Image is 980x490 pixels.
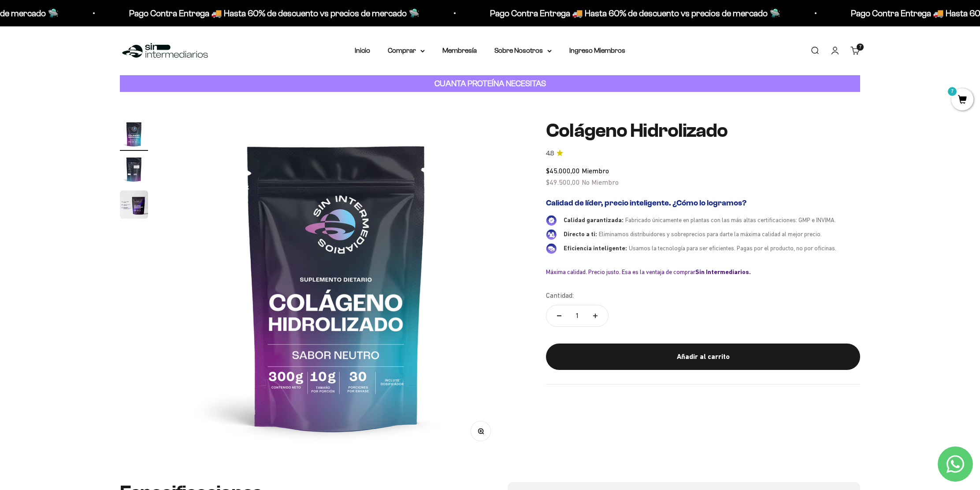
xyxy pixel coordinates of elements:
[546,344,860,370] button: Añadir al carrito
[546,215,557,226] img: Calidad garantizada
[583,305,608,326] button: Aumentar cantidad
[120,6,410,20] p: Pago Contra Entrega 🚚 Hasta 60% de descuento vs precios de mercado 🛸
[120,155,148,186] button: Ir al artículo 2
[546,167,580,175] span: $45.000,00
[120,190,148,219] img: Colágeno Hidrolizado
[625,216,836,223] span: Fabricado únicamente en plantas con las más altas certificaciones: GMP e INVIMA.
[582,167,609,175] span: Miembro
[546,243,557,254] img: Eficiencia inteligente
[951,95,973,105] a: 7
[629,245,836,252] span: Usamos la tecnología para ser eficientes. Pagas por el producto, no por oficinas.
[388,45,425,56] summary: Comprar
[546,290,574,301] label: Cantidad:
[582,178,619,186] span: No Miembro
[569,47,625,54] a: Ingreso Miembros
[564,351,843,362] div: Añadir al carrito
[546,198,860,208] h2: Calidad de líder, precio inteligente. ¿Cómo lo logramos?
[120,155,148,183] img: Colágeno Hidrolizado
[546,120,860,141] h1: Colágeno Hidrolizado
[355,47,370,54] a: Inicio
[546,149,860,158] a: 4.84.8 de 5.0 estrellas
[434,79,546,88] strong: CUANTA PROTEÍNA NECESITAS
[494,45,552,56] summary: Sobre Nosotros
[564,230,597,238] span: Directo a ti:
[546,229,557,240] img: Directo a ti
[564,245,627,252] span: Eficiencia inteligente:
[695,268,751,275] b: Sin Intermediarios.
[599,230,822,238] span: Eliminamos distribuidores y sobreprecios para darte la máxima calidad al mejor precio.
[546,178,580,186] span: $49.500,00
[546,268,860,276] div: Máxima calidad. Precio justo. Esa es la ventaja de comprar
[120,190,148,221] button: Ir al artículo 3
[947,86,958,97] mark: 7
[442,47,477,54] a: Membresía
[546,305,572,326] button: Reducir cantidad
[859,45,861,49] span: 7
[481,6,771,20] p: Pago Contra Entrega 🚚 Hasta 60% de descuento vs precios de mercado 🛸
[546,149,554,158] span: 4.8
[120,120,148,148] img: Colágeno Hidrolizado
[564,216,624,223] span: Calidad garantizada:
[120,120,148,151] button: Ir al artículo 1
[169,120,504,454] img: Colágeno Hidrolizado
